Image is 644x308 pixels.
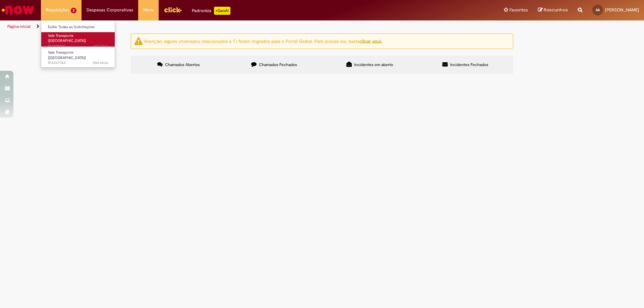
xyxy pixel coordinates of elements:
[214,7,230,15] p: +GenAi
[544,7,568,13] span: Rascunhos
[7,24,31,29] a: Página inicial
[94,44,108,49] time: 13/08/2025 13:58:24
[509,7,528,13] span: Favoritos
[164,5,182,15] img: click_logo_yellow_360x200.png
[1,3,35,17] img: ServiceNow
[93,60,108,65] span: 28d atrás
[259,62,297,67] span: Chamados Fechados
[41,20,115,68] ul: Requisições
[605,7,639,13] span: [PERSON_NAME]
[165,62,200,67] span: Chamados Abertos
[41,49,115,63] a: Aberto R13337743 : Vale Transporte (VT)
[46,7,69,13] span: Requisições
[450,62,488,67] span: Incidentes Fechados
[48,33,86,44] span: Vale Transporte ([GEOGRAPHIC_DATA])
[5,20,424,33] ul: Trilhas de página
[87,7,133,13] span: Despesas Corporativas
[143,7,154,13] span: More
[48,60,108,66] span: R13337743
[93,60,108,65] time: 30/07/2025 13:59:01
[41,32,115,47] a: Aberto R13409596 : Vale Transporte (VT)
[360,38,382,44] a: clicar aqui.
[596,8,600,12] span: AA
[354,62,393,67] span: Incidentes em aberto
[48,50,86,60] span: Vale Transporte ([GEOGRAPHIC_DATA])
[48,44,108,49] span: R13409596
[94,44,108,49] span: 14d atrás
[71,8,76,13] span: 2
[192,7,230,15] div: Padroniza
[41,23,115,31] a: Exibir Todas as Solicitações
[144,38,382,44] ng-bind-html: Atenção: alguns chamados relacionados a T.I foram migrados para o Portal Global. Para acessá-los,...
[538,7,568,13] a: Rascunhos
